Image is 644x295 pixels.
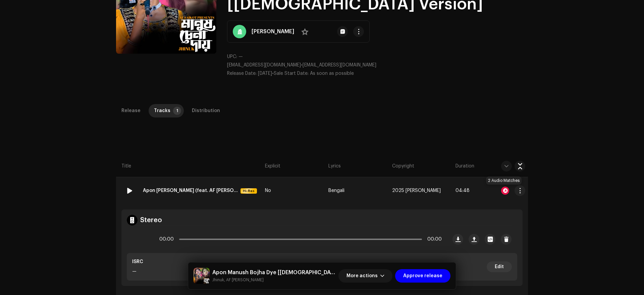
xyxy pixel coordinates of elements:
strong: [PERSON_NAME] [252,28,294,36]
button: Edit [487,261,512,272]
div: Release [121,104,141,117]
span: • [227,71,274,76]
span: No [265,188,271,193]
p: • [227,62,528,69]
span: Bengali [328,188,344,193]
span: Approve release [403,269,442,283]
img: stereo.svg [127,215,138,226]
h5: Apon Manush Bojha Dye [Female Version] [212,268,336,277]
span: 00:00 [425,233,442,246]
span: Title [121,163,131,169]
span: Explicit [265,163,280,169]
span: Lyrics [328,163,341,169]
span: [EMAIL_ADDRESS][DOMAIN_NAME] [227,63,301,67]
span: Sale Start Date: [274,71,309,76]
span: — [238,54,243,59]
span: 04:48 [455,188,470,193]
span: As soon as possible [310,71,354,76]
span: Edit [495,260,504,274]
img: d669522f-78e5-4eea-adb4-336bb504241b [194,268,210,284]
span: [EMAIL_ADDRESS][DOMAIN_NAME] [303,63,376,67]
button: Approve release [395,269,450,283]
div: 01 [121,183,138,199]
small: Apon Manush Bojha Dye [Female Version] [212,277,336,283]
span: Duration [455,163,474,169]
span: Copyright [392,163,414,169]
span: 00:00 [159,233,176,246]
button: More actions [338,269,392,283]
span: UPC: [227,54,237,59]
span: More actions [346,269,378,283]
span: Hi-Res [241,184,256,198]
p: — [132,268,143,275]
span: 2025 Priyo Gaan [392,188,441,193]
p: ISRC [132,258,143,265]
div: Distribution [192,104,220,117]
strong: Apon Manush Bojha Dye (feat. AF Saikot) [Female Version] [143,184,238,197]
p-badge: 1 [173,107,181,115]
span: Release Date: [227,71,257,76]
span: [DATE] [258,71,272,76]
h4: Stereo [140,216,162,224]
div: Tracks [154,104,170,117]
